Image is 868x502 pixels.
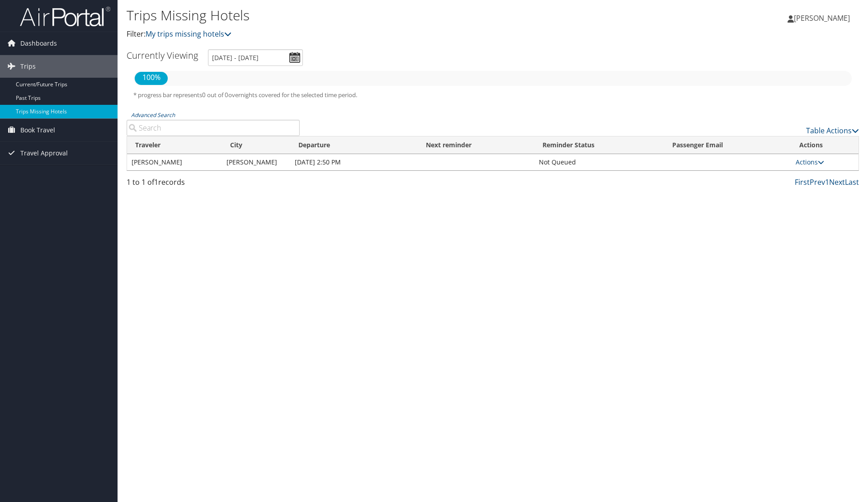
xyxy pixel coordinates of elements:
a: 1 [825,177,829,187]
th: Actions [791,136,859,154]
h5: * progress bar represents overnights covered for the selected time period. [133,91,852,99]
span: Travel Approval [20,142,68,164]
td: [DATE] 2:50 PM [290,154,417,170]
th: Next reminder [418,136,534,154]
a: [PERSON_NAME] [788,5,859,32]
a: First [795,177,810,187]
span: 0 out of 0 [202,91,228,99]
div: 1 to 1 of records [127,177,300,192]
span: Trips [20,55,36,78]
input: [DATE] - [DATE] [208,49,303,66]
th: Reminder Status [534,136,664,154]
td: [PERSON_NAME] [127,154,222,170]
img: airportal-logo.png [20,6,110,27]
a: Actions [796,158,824,166]
input: Advanced Search [127,120,300,136]
h3: Currently Viewing [127,49,198,61]
th: Traveler: activate to sort column ascending [127,136,222,154]
span: 1 [154,177,158,187]
th: Passenger Email: activate to sort column ascending [664,136,791,154]
p: Filter: [127,28,615,40]
a: My trips missing hotels [146,29,231,39]
th: Departure: activate to sort column descending [290,136,417,154]
a: Prev [810,177,825,187]
a: Last [845,177,859,187]
a: Advanced Search [131,111,175,119]
span: [PERSON_NAME] [794,13,850,23]
p: 100% [135,72,168,84]
h1: Trips Missing Hotels [127,6,615,25]
a: Table Actions [806,126,859,136]
span: Dashboards [20,32,57,55]
th: City: activate to sort column ascending [222,136,290,154]
span: Book Travel [20,119,55,141]
a: Next [829,177,845,187]
td: [PERSON_NAME] [222,154,290,170]
td: Not Queued [534,154,664,170]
